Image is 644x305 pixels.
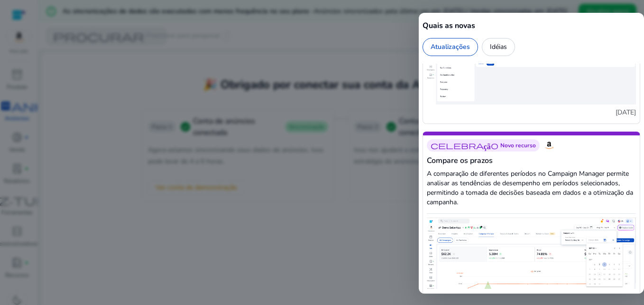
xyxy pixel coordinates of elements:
p: [DATE] [427,292,636,302]
h5: Quais as novas [423,20,640,31]
p: A comparação de diferentes períodos no Campaign Manager permite analisar as tendências de desempe... [427,169,636,207]
span: Novo recurso [500,142,536,149]
div: Idéias [482,38,515,56]
img: Compare Time Frames [427,218,636,289]
span: celebração [431,142,498,149]
h5: Compare os prazos [427,155,636,166]
p: [DATE] [427,108,636,117]
div: Atualizações [423,38,478,56]
img: Amazona [543,140,555,151]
